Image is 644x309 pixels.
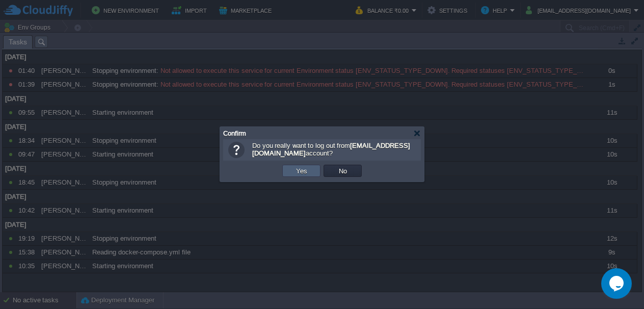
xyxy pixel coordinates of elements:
span: Do you really want to log out from account? [252,142,410,157]
button: No [336,166,350,175]
span: Confirm [223,130,246,137]
button: Yes [293,166,310,175]
iframe: chat widget [601,268,634,299]
b: [EMAIL_ADDRESS][DOMAIN_NAME] [252,142,410,157]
